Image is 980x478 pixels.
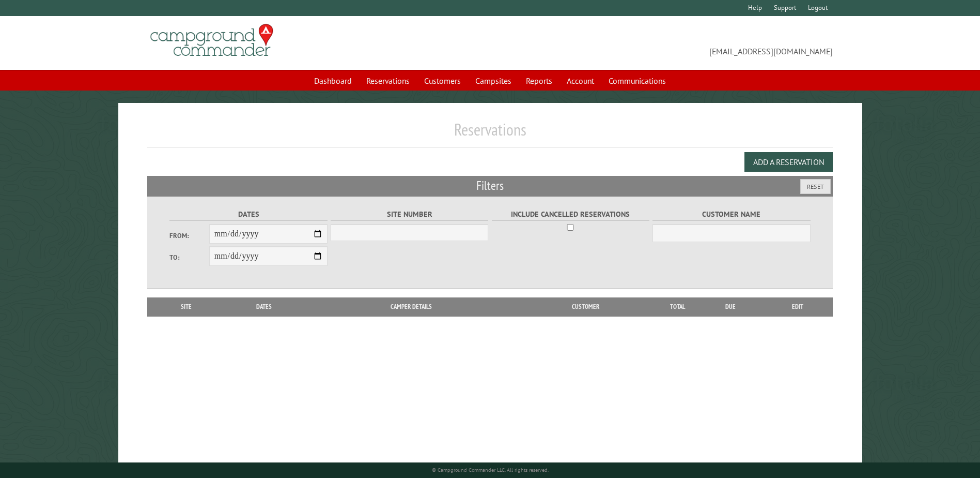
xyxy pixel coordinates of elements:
[514,297,657,316] th: Customer
[520,71,558,91] a: Reports
[308,297,514,316] th: Camper Details
[220,297,308,316] th: Dates
[147,119,832,148] h1: Reservations
[652,208,810,220] label: Customer Name
[800,179,831,194] button: Reset
[698,297,763,316] th: Due
[490,28,833,57] span: [EMAIL_ADDRESS][DOMAIN_NAME]
[360,71,416,91] a: Reservations
[418,71,467,91] a: Customers
[169,208,327,220] label: Dates
[147,20,276,61] img: Campground Commander
[432,467,549,473] small: © Campground Commander LLC. All rights reserved.
[152,297,220,316] th: Site
[331,208,488,220] label: Site Number
[602,71,672,91] a: Communications
[561,71,600,91] a: Account
[308,71,358,91] a: Dashboard
[763,297,833,316] th: Edit
[657,297,698,316] th: Total
[169,252,209,262] label: To:
[744,152,833,172] button: Add a Reservation
[147,176,832,196] h2: Filters
[492,208,649,220] label: Include Cancelled Reservations
[469,71,518,91] a: Campsites
[169,231,209,241] label: From:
